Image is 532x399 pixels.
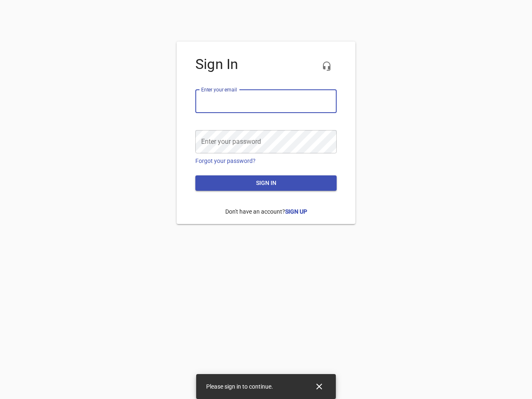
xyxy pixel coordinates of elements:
[206,383,273,390] span: Please sign in to continue.
[309,377,329,397] button: Close
[195,175,337,191] button: Sign in
[285,208,307,215] a: Sign Up
[195,158,256,164] a: Forgot your password?
[202,178,330,188] span: Sign in
[195,201,337,222] p: Don't have an account?
[350,94,526,393] iframe: Chat
[195,56,337,73] h4: Sign In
